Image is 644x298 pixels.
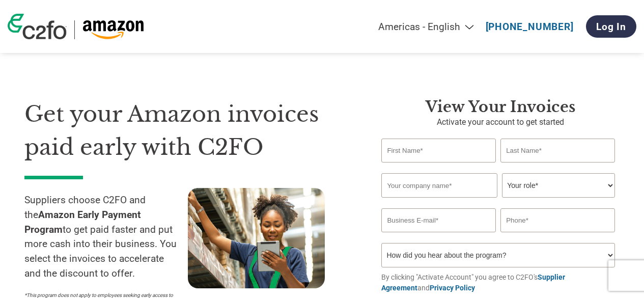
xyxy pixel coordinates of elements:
[430,284,475,292] a: Privacy Policy
[486,21,574,33] a: [PHONE_NUMBER]
[500,164,614,169] div: Invalid last name or last name is too long
[381,272,620,293] p: By clicking "Activate Account" you agree to C2FO's and
[8,14,67,39] img: c2fo logo
[82,20,144,39] img: Amazon
[500,208,614,232] input: Phone*
[381,116,620,128] p: Activate your account to get started
[381,208,495,232] input: Invalid Email format
[500,139,614,162] input: Last Name*
[381,173,497,198] input: Your company name*
[24,193,188,281] p: Suppliers choose C2FO and the to get paid faster and put more cash into their business. You selec...
[381,199,614,204] div: Invalid company name or company name is too long
[500,233,614,239] div: Inavlid Phone Number
[586,15,636,38] a: Log In
[381,164,495,169] div: Invalid first name or first name is too long
[188,188,325,288] img: supply chain worker
[381,233,495,239] div: Inavlid Email Address
[381,139,495,162] input: First Name*
[381,98,620,116] h3: View Your Invoices
[24,98,351,164] h1: Get your Amazon invoices paid early with C2FO
[24,209,141,235] strong: Amazon Early Payment Program
[502,173,614,198] select: Title/Role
